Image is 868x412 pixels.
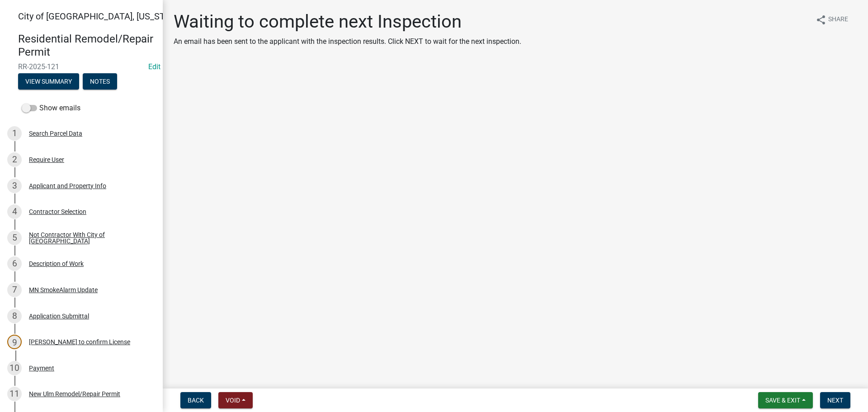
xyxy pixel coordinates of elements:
[7,204,22,219] div: 4
[7,179,22,193] div: 3
[29,156,64,163] div: Require User
[765,397,800,404] span: Save & Exit
[828,14,848,25] span: Share
[148,62,160,71] wm-modal-confirm: Edit Application Number
[226,397,240,404] span: Void
[18,33,156,59] h4: Residential Remodel/Repair Permit
[83,73,117,90] button: Notes
[7,152,22,167] div: 2
[218,392,253,408] button: Void
[188,397,204,404] span: Back
[29,287,98,293] div: MN SmokeAlarm Update
[29,313,89,319] div: Application Submittal
[7,361,22,375] div: 10
[816,14,826,25] i: share
[18,78,79,85] wm-modal-confirm: Summary
[758,392,813,408] button: Save & Exit
[29,232,148,244] div: Not Contractor With City of [GEOGRAPHIC_DATA]
[18,11,183,22] span: City of [GEOGRAPHIC_DATA], [US_STATE]
[7,231,22,245] div: 5
[7,256,22,271] div: 6
[18,73,79,90] button: View Summary
[820,392,850,408] button: Next
[29,260,84,267] div: Description of Work
[29,183,106,189] div: Applicant and Property Info
[7,126,22,141] div: 1
[148,62,160,71] a: Edit
[29,208,86,215] div: Contractor Selection
[22,103,80,114] label: Show emails
[808,11,855,28] button: shareShare
[29,339,130,345] div: [PERSON_NAME] to confirm License
[7,309,22,323] div: 8
[83,78,117,85] wm-modal-confirm: Notes
[29,130,82,137] div: Search Parcel Data
[827,397,843,404] span: Next
[180,392,211,408] button: Back
[18,62,145,71] span: RR-2025-121
[29,365,54,371] div: Payment
[174,11,521,33] h1: Waiting to complete next Inspection
[29,391,120,397] div: New Ulm Remodel/Repair Permit
[174,36,521,47] p: An email has been sent to the applicant with the inspection results. Click NEXT to wait for the n...
[7,335,22,349] div: 9
[7,387,22,401] div: 11
[7,283,22,297] div: 7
